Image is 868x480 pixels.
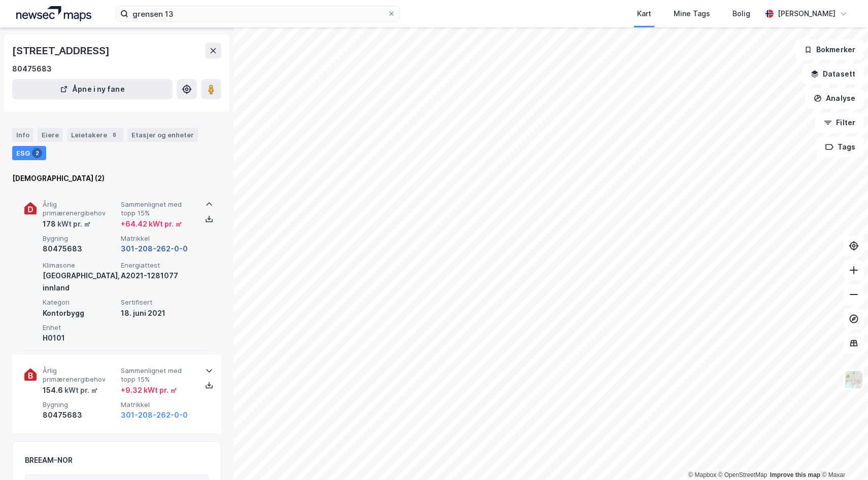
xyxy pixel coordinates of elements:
[25,454,73,466] div: BREEAM-NOR
[12,146,46,160] div: ESG
[805,88,864,108] button: Analyse
[43,234,117,243] span: Bygning
[121,307,195,319] div: 18. juni 2021
[121,243,188,255] button: 301-208-262-0-0
[121,366,195,384] span: Sammenlignet med topp 15%
[16,6,91,21] img: logo.a4113a55bc3d86da70a041830d287a7e.svg
[43,384,98,396] div: 154.6
[43,400,117,409] span: Bygning
[121,298,195,307] span: Sertifisert
[778,8,836,20] div: [PERSON_NAME]
[12,79,173,99] button: Åpne i ny fane
[817,431,868,480] div: Kontrollprogram for chat
[43,298,117,307] span: Kategori
[817,431,868,480] iframe: Chat Widget
[43,243,117,255] div: 80475683
[121,409,188,421] button: 301-208-262-0-0
[43,307,117,319] div: Kontorbygg
[43,270,117,294] div: [GEOGRAPHIC_DATA], innland
[38,128,63,142] div: Eiere
[817,137,864,157] button: Tags
[43,218,91,230] div: 178
[121,400,195,409] span: Matrikkel
[131,130,194,139] div: Etasjer og enheter
[109,130,119,140] div: 8
[12,63,52,75] div: 80475683
[121,261,195,270] span: Energiattest
[12,172,221,184] div: [DEMOGRAPHIC_DATA] (2)
[12,128,34,142] div: Info
[718,471,767,478] a: OpenStreetMap
[802,64,864,84] button: Datasett
[121,218,182,230] div: + 64.42 kWt pr. ㎡
[43,200,117,218] span: Årlig primærenergibehov
[128,6,387,21] input: Søk på adresse, matrikkel, gårdeiere, leietakere eller personer
[43,332,117,344] div: H0101
[674,8,710,20] div: Mine Tags
[815,113,864,133] button: Filter
[637,8,651,20] div: Kart
[121,234,195,243] span: Matrikkel
[795,40,864,60] button: Bokmerker
[121,200,195,218] span: Sammenlignet med topp 15%
[121,270,195,282] div: A2021-1281077
[43,409,117,421] div: 80475683
[732,8,750,20] div: Bolig
[56,218,91,230] div: kWt pr. ㎡
[844,370,863,389] img: Z
[12,43,112,59] div: [STREET_ADDRESS]
[32,148,42,158] div: 2
[63,384,98,396] div: kWt pr. ㎡
[688,471,716,478] a: Mapbox
[67,128,123,142] div: Leietakere
[43,261,117,270] span: Klimasone
[770,471,820,478] a: Improve this map
[43,323,117,332] span: Enhet
[121,384,177,396] div: + 9.32 kWt pr. ㎡
[43,366,117,384] span: Årlig primærenergibehov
